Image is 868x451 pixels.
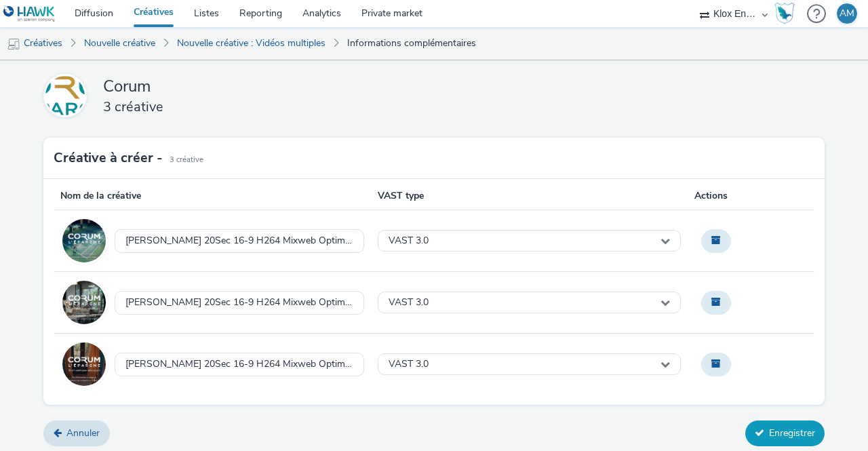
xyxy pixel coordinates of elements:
[389,235,429,247] span: VAST 3.0
[60,340,108,388] img: Preview Corum Elena 20Sec 16-9 H264 Mixweb Optimized.mp4
[3,5,56,22] img: undefined Logo
[694,346,738,383] div: Archiver
[694,284,738,321] div: Archiver
[103,75,713,97] h2: Corum
[774,3,795,24] img: Hawk Academy
[840,3,854,24] div: AM
[103,98,713,116] h3: 3 créative
[340,27,483,60] a: Informations complémentaires
[60,279,108,326] img: Preview Corum Hugo 20Sec 16-9 H264 Mixweb Optimized.mp4
[43,74,92,117] a: Corum
[170,27,332,60] a: Nouvelle créative : Vidéos multiples
[7,37,20,51] img: mobile
[170,155,203,165] small: 3 Créative
[60,217,108,264] img: Preview Corum Jean 20Sec 16-9 H264 Mixweb Optimized.mp4
[125,359,353,370] div: [PERSON_NAME] 20Sec 16-9 H264 Mixweb Optimized.mp4
[54,189,371,210] div: Nom de la créative
[43,420,110,446] a: Annuler
[745,420,825,446] button: Enregistrer
[389,359,429,370] span: VAST 3.0
[774,3,800,24] a: Hawk Academy
[125,297,353,309] div: [PERSON_NAME] 20Sec 16-9 H264 Mixweb Optimized.mp4
[54,148,163,168] h3: Créative à créer -
[389,297,429,309] span: VAST 3.0
[694,222,738,259] div: Archiver
[45,76,85,115] img: Corum
[688,189,814,210] div: Actions
[125,235,353,247] div: [PERSON_NAME] 20Sec 16-9 H264 Mixweb Optimized.mp4
[77,27,162,60] a: Nouvelle créative
[371,189,688,210] div: VAST type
